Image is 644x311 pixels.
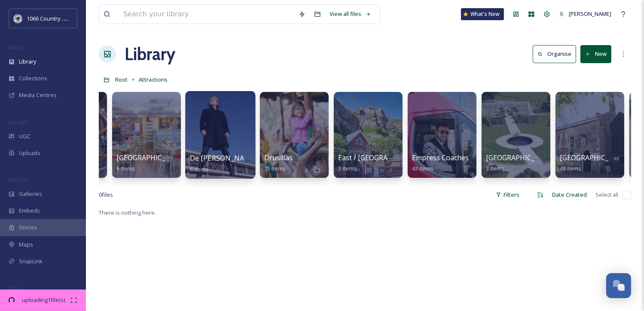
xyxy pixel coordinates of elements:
a: [PERSON_NAME] [555,6,616,22]
span: WIDGETS [9,177,28,183]
a: Drusillas15 items [264,154,293,172]
span: Library [19,58,36,66]
span: Drusillas [264,153,293,162]
button: Open Chat [606,273,631,298]
span: 0 file s [99,191,113,199]
span: Attractions [139,76,168,83]
span: Media Centres [19,91,57,99]
a: [GEOGRAPHIC_DATA]6 items [116,154,186,172]
span: 6 items [116,165,135,172]
span: Select all [595,191,618,199]
span: Stories [19,223,37,232]
span: Empress Coaches [412,153,469,162]
span: 6 items [190,165,209,173]
a: Root [115,74,128,85]
a: View all files [325,6,375,22]
span: 3 items [486,165,504,172]
span: Maps [19,241,33,249]
span: [GEOGRAPHIC_DATA] [486,153,555,162]
a: Empress Coaches43 items [412,154,469,172]
span: 3 items [338,165,357,172]
span: SnapLink [19,257,43,265]
button: New [580,45,611,63]
span: 48 items [560,165,581,172]
a: Organise [533,45,580,63]
span: 15 items [264,165,286,172]
span: MEDIA [9,44,24,51]
span: 43 items [412,165,433,172]
input: Search your library [119,5,294,24]
span: Collections [19,74,47,82]
div: Date Created [548,186,591,203]
span: East / [GEOGRAPHIC_DATA] [338,153,427,162]
span: uploading 1 file(s) [17,296,70,304]
div: Filters [491,186,524,203]
span: Uploads [19,149,40,157]
span: Galleries [19,190,42,198]
span: De [PERSON_NAME] [190,153,257,163]
span: COLLECT [9,119,27,125]
span: [PERSON_NAME] [569,10,611,18]
span: There is nothing here. [99,209,156,216]
a: [GEOGRAPHIC_DATA]48 items [560,154,629,172]
span: Root [115,76,128,83]
a: Library [125,41,175,67]
a: East / [GEOGRAPHIC_DATA]3 items [338,154,427,172]
span: [GEOGRAPHIC_DATA] [560,153,629,162]
span: UGC [19,132,31,140]
span: 1066 Country Marketing [27,14,87,22]
span: [GEOGRAPHIC_DATA] [116,153,186,162]
a: De [PERSON_NAME]6 items [190,154,257,173]
a: [GEOGRAPHIC_DATA]3 items [486,154,555,172]
button: Organise [533,45,576,63]
img: logo_footerstamp.png [14,14,22,23]
a: What's New [461,8,504,20]
span: Embeds [19,207,40,215]
span: SOCIALS [9,285,26,291]
a: Attractions [139,74,168,85]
